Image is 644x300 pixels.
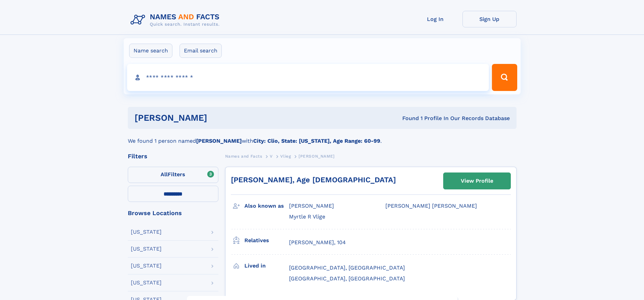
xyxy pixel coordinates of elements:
[180,44,222,58] label: Email search
[444,173,510,189] a: View Profile
[128,167,218,183] label: Filters
[244,200,289,212] h3: Also known as
[270,154,273,159] span: V
[492,64,517,91] button: Search Button
[161,171,168,178] span: All
[289,239,346,246] a: [PERSON_NAME], 104
[127,64,489,91] input: search input
[244,235,289,246] h3: Relatives
[289,213,325,220] span: Myrtle R Vlige
[244,260,289,272] h3: Lived in
[128,210,218,216] div: Browse Locations
[253,138,380,144] b: City: Clio, State: [US_STATE], Age Range: 60-99
[289,203,334,209] span: [PERSON_NAME]
[135,114,305,122] h1: [PERSON_NAME]
[385,203,477,209] span: [PERSON_NAME] [PERSON_NAME]
[280,152,291,160] a: Vlieg
[231,176,396,184] a: [PERSON_NAME], Age [DEMOGRAPHIC_DATA]
[270,152,273,160] a: V
[131,280,162,285] div: [US_STATE]
[299,154,335,159] span: [PERSON_NAME]
[462,11,517,27] a: Sign Up
[128,11,225,29] img: Logo Names and Facts
[305,115,510,122] div: Found 1 Profile In Our Records Database
[289,264,405,271] span: [GEOGRAPHIC_DATA], [GEOGRAPHIC_DATA]
[131,229,162,235] div: [US_STATE]
[461,173,493,189] div: View Profile
[131,246,162,252] div: [US_STATE]
[128,129,517,145] div: We found 1 person named with .
[128,153,218,159] div: Filters
[280,154,291,159] span: Vlieg
[408,11,462,27] a: Log In
[196,138,242,144] b: [PERSON_NAME]
[129,44,172,58] label: Name search
[289,275,405,282] span: [GEOGRAPHIC_DATA], [GEOGRAPHIC_DATA]
[225,152,262,160] a: Names and Facts
[131,263,162,269] div: [US_STATE]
